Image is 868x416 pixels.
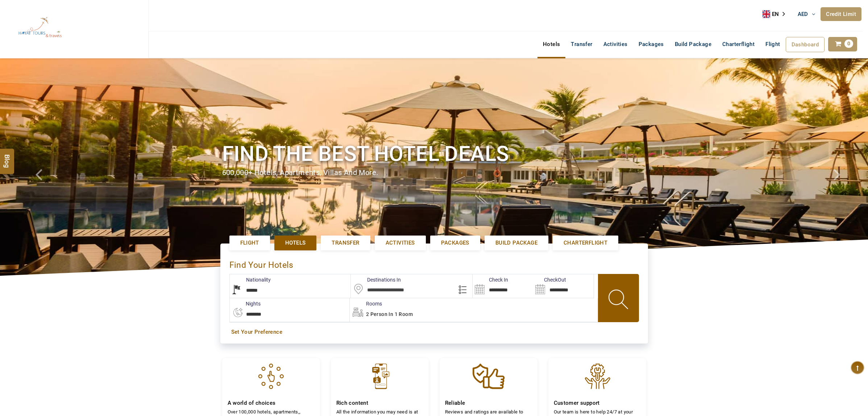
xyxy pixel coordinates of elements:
a: Hotels [274,236,316,250]
div: Find Your Hotels [229,253,639,274]
a: Activities [375,236,426,250]
span: 2 Person in 1 Room [366,311,413,317]
a: Packages [430,236,480,250]
a: 0 [828,37,857,51]
h4: Customer support [554,400,641,407]
span: Dashboard [792,41,819,48]
a: Build Package [669,37,717,51]
h4: Rich content [336,400,423,407]
span: Hotels [285,239,306,247]
a: Set Your Preference [231,328,637,336]
img: The Royal Line Holidays [5,3,75,52]
a: Flight [760,37,785,44]
label: nights [229,300,261,307]
input: Search [473,274,533,298]
a: Build Package [485,236,548,250]
span: Packages [441,239,469,247]
span: Flight [240,239,259,247]
a: Flight [229,236,270,250]
span: 0 [844,39,853,48]
label: Check In [473,276,508,283]
a: Transfer [565,37,598,51]
a: Activities [598,37,633,51]
a: Packages [633,37,669,51]
h1: Find the best hotel deals [222,140,646,167]
span: Flight [765,41,780,48]
span: Transfer [332,239,359,247]
h4: A world of choices [228,400,315,407]
span: Activities [386,239,415,247]
span: Build Package [495,239,537,247]
div: Language [763,9,790,20]
label: Rooms [350,300,382,307]
label: Destinations In [351,276,401,283]
label: CheckOut [533,276,566,283]
a: Charterflight [717,37,760,51]
input: Search [533,274,594,298]
span: Charterflight [722,41,755,47]
a: Credit Limit [821,7,861,21]
div: 600,000+ hotels, apartments, villas and more. [222,167,646,178]
a: Transfer [321,236,370,250]
a: Charterflight [553,236,618,250]
a: EN [763,9,790,20]
span: AED [798,11,808,17]
span: Charterflight [564,239,607,247]
a: Hotels [537,37,565,51]
aside: Language selected: English [763,9,790,20]
h4: Reliable [445,400,532,407]
label: Nationality [230,276,271,283]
